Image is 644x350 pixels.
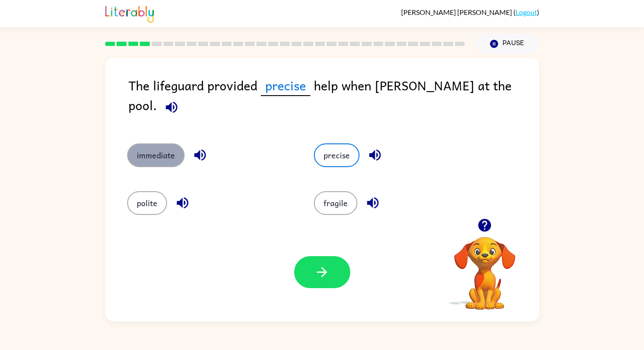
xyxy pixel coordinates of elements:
button: immediate [127,143,185,167]
div: The lifeguard provided help when [PERSON_NAME] at the pool. [128,75,539,126]
div: ( ) [401,8,539,16]
video: Your browser must support playing .mp4 files to use Literably. Please try using another browser. [441,223,529,311]
img: Literably [105,4,154,23]
button: precise [314,143,359,167]
button: Pause [476,34,539,54]
a: Logout [516,8,537,16]
button: fragile [314,191,357,215]
span: precise [261,75,310,96]
button: polite [127,191,167,215]
span: [PERSON_NAME] [PERSON_NAME] [401,8,513,16]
